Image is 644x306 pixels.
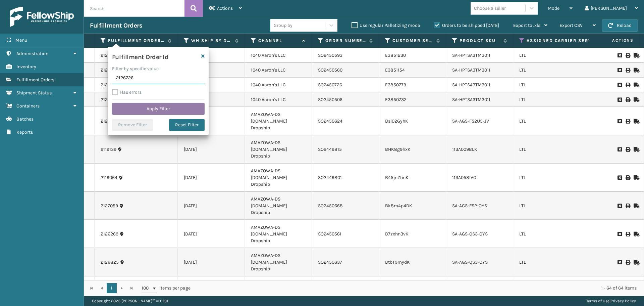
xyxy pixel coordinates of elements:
[16,90,52,96] span: Shipment Status
[101,52,119,59] a: 2128329
[618,119,622,124] i: Request to Be Cancelled
[101,118,118,125] a: 2126729
[634,147,638,152] i: Mark as Shipped
[245,63,312,78] td: 1040 Aaron's LLC
[352,23,420,28] label: Use regular Palletizing mode
[626,232,630,236] i: Print BOL
[178,63,245,78] td: [DATE]
[312,92,379,107] td: SO2450506
[200,285,637,292] div: 1 - 64 of 64 items
[16,129,33,135] span: Reports
[312,63,379,78] td: SO2450560
[513,107,630,135] td: LTL
[312,164,379,192] td: SO2449801
[169,119,205,131] button: Reset Filter
[452,146,477,152] a: 113A009BLK
[626,119,630,124] i: Print BOL
[178,78,245,92] td: [DATE]
[101,203,118,209] a: 2127059
[245,192,312,220] td: AMAZOWA-DS [DOMAIN_NAME] Dropship
[460,38,500,44] label: Product SKU
[634,97,638,102] i: Mark as Shipped
[112,89,142,95] label: Has errors
[513,164,630,192] td: LTL
[245,107,312,135] td: AMAZOWA-DS [DOMAIN_NAME] Dropship
[626,53,630,58] i: Print BOL
[452,82,490,88] a: SA-HPTSA3TM3011
[513,92,630,107] td: LTL
[452,259,488,265] a: SA-AGS-QS3-OYS
[274,22,292,29] div: Group by
[245,48,312,63] td: 1040 Aaron's LLC
[626,204,630,208] i: Print BOL
[379,248,446,276] td: BtbT9mydK
[618,204,622,208] i: Request to Be Cancelled
[379,78,446,92] td: E3850779
[379,164,446,192] td: B45jnZhnK
[452,97,490,102] a: SA-HPTSA3TM3011
[142,283,191,293] span: items per page
[178,220,245,248] td: [DATE]
[16,116,34,122] span: Batches
[92,296,168,306] p: Copyright 2023 [PERSON_NAME]™ v 1.0.191
[217,5,233,11] span: Actions
[101,82,119,88] a: 2128332
[602,19,638,32] button: Reload
[101,231,118,237] a: 2126269
[618,260,622,265] i: Request to Be Cancelled
[112,119,153,131] button: Remove Filter
[312,220,379,248] td: SO2450561
[626,83,630,87] i: Print BOL
[513,248,630,276] td: LTL
[379,92,446,107] td: E3850732
[379,107,446,135] td: Bsl02GyhK
[626,68,630,73] i: Print BOL
[548,5,559,11] span: Mode
[379,276,446,305] td: BWXZJx30K
[112,103,205,115] button: Apply Filter
[513,48,630,63] td: LTL
[107,283,117,293] a: 1
[245,135,312,164] td: AMAZOWA-DS [DOMAIN_NAME] Dropship
[452,175,476,180] a: 113A058IVO
[586,296,636,306] div: |
[178,276,245,305] td: [DATE]
[178,248,245,276] td: [DATE]
[618,232,622,236] i: Request to Be Cancelled
[245,220,312,248] td: AMAZOWA-DS [DOMAIN_NAME] Dropship
[634,260,638,265] i: Mark as Shipped
[634,83,638,87] i: Mark as Shipped
[178,135,245,164] td: [DATE]
[527,38,616,44] label: Assigned Carrier Service
[618,83,622,87] i: Request to Be Cancelled
[16,77,54,83] span: Fulfillment Orders
[513,220,630,248] td: LTL
[112,65,159,72] label: Filter by specific value
[178,164,245,192] td: [DATE]
[178,192,245,220] td: [DATE]
[15,37,27,43] span: Menu
[626,147,630,152] i: Print BOL
[626,260,630,265] i: Print BOL
[101,146,116,153] a: 2119139
[191,38,232,44] label: WH Ship By Date
[379,135,446,164] td: BHK8g9hxK
[325,38,366,44] label: Order Number
[452,231,488,237] a: SA-AGS-QS3-OYS
[379,220,446,248] td: B7zxhn3vK
[101,174,117,181] a: 2119064
[245,276,312,305] td: AMAZOWA-DS [DOMAIN_NAME] Dropship
[626,175,630,180] i: Print BOL
[626,97,630,102] i: Print BOL
[312,135,379,164] td: SO2449815
[10,7,74,27] img: logo
[245,92,312,107] td: 1040 Aaron's LLC
[245,164,312,192] td: AMAZOWA-DS [DOMAIN_NAME] Dropship
[379,48,446,63] td: E3851230
[634,68,638,73] i: Mark as Shipped
[312,107,379,135] td: SO2450624
[16,103,40,109] span: Containers
[312,78,379,92] td: SO2450726
[513,192,630,220] td: LTL
[108,38,165,44] label: Fulfillment Order Id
